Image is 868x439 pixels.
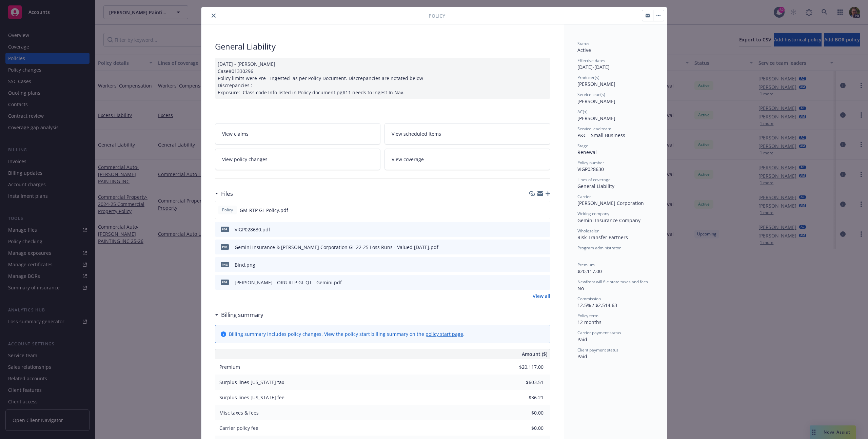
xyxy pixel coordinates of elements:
button: download file [531,244,536,251]
div: [DATE] - [DATE] [577,58,653,71]
span: Policy term [577,313,598,319]
div: Files [215,189,233,198]
span: [PERSON_NAME] [577,81,615,87]
span: Producer(s) [577,75,599,80]
span: Carrier [577,194,591,199]
span: - [577,251,579,257]
input: 0.00 [504,362,548,372]
span: Newfront will file state taxes and fees [577,279,648,285]
input: 0.00 [504,423,548,433]
div: Bind.png [235,261,255,268]
span: 12.5% / $2,514.63 [577,302,617,308]
button: close [210,12,218,20]
span: Writing company [577,211,609,216]
span: AC(s) [577,109,588,115]
span: View scheduled items [392,130,441,137]
span: [PERSON_NAME] [577,98,615,104]
span: Policy [221,207,234,213]
a: View claims [215,123,381,145]
div: [PERSON_NAME] - ORG RTP GL QT - Gemini.pdf [235,279,342,286]
span: Paid [577,353,587,360]
span: P&C - Small Business [577,132,625,138]
button: download file [531,261,536,268]
span: Amount ($) [522,350,547,358]
span: [PERSON_NAME] [577,115,615,121]
button: preview file [541,261,548,268]
span: VIGP028630 [577,166,604,172]
span: Client payment status [577,347,618,353]
div: VIGP028630.pdf [235,226,270,233]
span: Risk Transfer Partners [577,234,628,241]
button: download file [530,207,536,214]
h3: Billing summary [221,310,263,319]
h3: Files [221,189,233,198]
span: Stage [577,143,588,149]
div: Gemini Insurance & [PERSON_NAME] Corporation GL 22-25 Loss Runs - Valued [DATE].pdf [235,244,438,251]
span: Status [577,41,589,46]
span: pdf [221,227,229,232]
input: 0.00 [504,377,548,387]
span: Paid [577,336,587,343]
a: View coverage [384,149,550,170]
span: View policy changes [222,156,268,163]
span: View coverage [392,156,424,163]
span: [PERSON_NAME] Corporation [577,200,644,206]
button: download file [531,279,536,286]
div: [DATE] - [PERSON_NAME] Case#01330296 Policy limits were Pre - Ingested as per Policy Document. Di... [215,58,550,99]
span: Policy [429,12,445,19]
span: pdf [221,244,229,249]
span: Program administrator [577,245,621,251]
input: 0.00 [504,408,548,418]
span: Surplus lines [US_STATE] fee [219,394,284,401]
button: preview file [541,226,548,233]
a: policy start page [426,331,463,337]
span: Renewal [577,149,597,155]
span: GM-RTP GL Policy.pdf [240,207,288,214]
div: Billing summary [215,310,263,319]
div: Billing summary includes policy changes. View the policy start billing summary on the . [229,330,465,338]
span: Policy number [577,160,604,166]
span: Service lead team [577,126,611,132]
span: pdf [221,280,229,285]
a: View policy changes [215,149,381,170]
span: Surplus lines [US_STATE] tax [219,379,284,385]
span: Carrier payment status [577,330,621,336]
span: Misc taxes & fees [219,409,259,416]
span: Effective dates [577,58,605,63]
a: View all [533,292,550,300]
span: Carrier policy fee [219,425,258,431]
span: Active [577,47,591,53]
span: Premium [219,364,240,370]
button: preview file [541,244,548,251]
span: Premium [577,262,595,268]
span: View claims [222,130,249,137]
a: View scheduled items [384,123,550,145]
button: preview file [541,207,547,214]
div: General Liability [215,41,550,52]
span: $20,117.00 [577,268,602,274]
span: png [221,262,229,267]
span: Service lead(s) [577,92,605,97]
span: Commission [577,296,601,302]
button: preview file [541,279,548,286]
span: Lines of coverage [577,177,611,183]
span: Wholesaler [577,228,599,234]
span: 12 months [577,319,601,325]
span: No [577,285,584,291]
input: 0.00 [504,393,548,403]
button: download file [531,226,536,233]
div: General Liability [577,183,653,190]
span: Gemini Insurance Company [577,217,640,224]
